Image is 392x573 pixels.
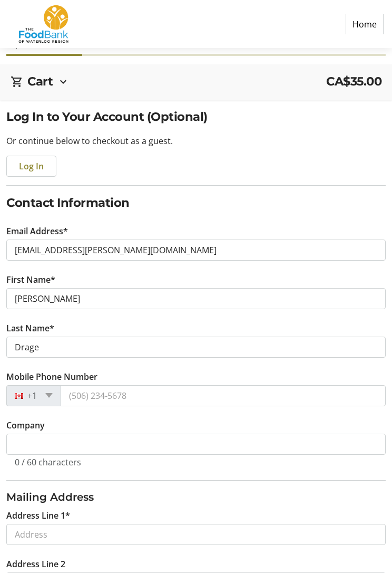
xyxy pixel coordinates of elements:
tr-character-limit: 0 / 60 characters [15,456,81,468]
h2: Log In to Your Account (Optional) [6,108,386,126]
label: First Name* [6,273,55,286]
h2: Cart [27,73,53,91]
label: Email Address* [6,225,68,237]
span: CA$35.00 [326,73,381,91]
span: Log In [19,160,44,173]
label: Address Line 2 [6,558,65,570]
input: Address [6,524,386,545]
p: Or continue below to checkout as a guest. [6,135,386,147]
h3: Mailing Address [6,489,386,505]
label: Company [6,419,45,432]
h2: Contact Information [6,194,386,212]
label: Last Name* [6,322,54,335]
input: (506) 234-5678 [61,385,386,406]
img: The Food Bank of Waterloo Region's Logo [8,4,79,44]
a: Home [346,14,384,34]
label: Mobile Phone Number [6,370,97,383]
label: Address Line 1* [6,509,70,522]
button: Log In [6,156,56,177]
div: CartCA$35.00 [11,73,381,91]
